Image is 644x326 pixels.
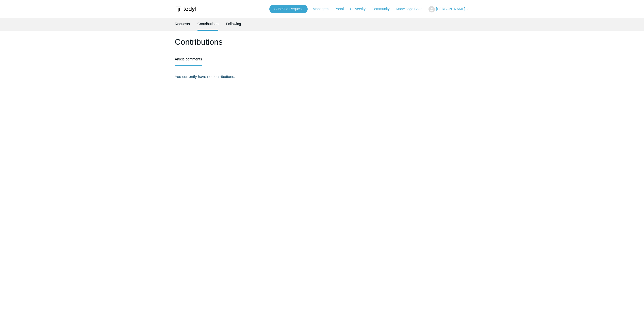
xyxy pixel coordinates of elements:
img: Todyl Support Center Help Center home page [175,5,196,14]
a: Community [372,6,395,12]
a: University [350,6,370,12]
a: Submit a Request [269,5,308,13]
a: Contributions [197,18,219,30]
a: Management Portal [313,6,349,12]
h1: Contributions [175,36,469,48]
span: [PERSON_NAME] [436,7,465,11]
a: Article comments [175,53,202,65]
a: Following [226,18,241,30]
button: [PERSON_NAME] [428,6,469,12]
a: Requests [175,18,190,30]
a: Knowledge Base [396,6,427,12]
p: You currently have no contributions. [175,74,469,80]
